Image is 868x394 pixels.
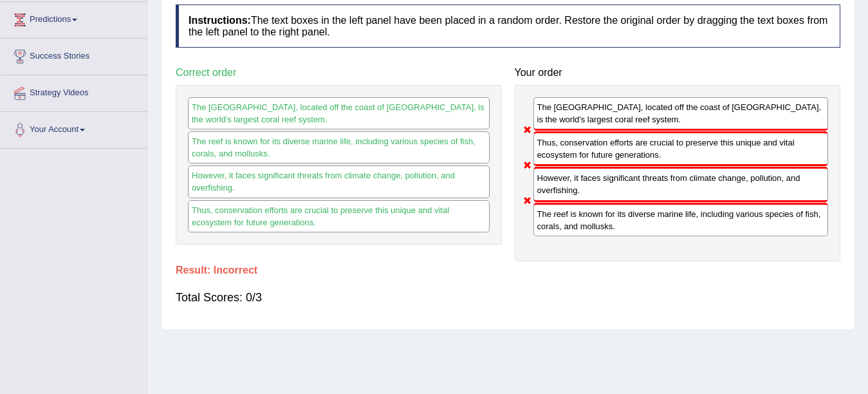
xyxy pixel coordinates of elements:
a: Strategy Videos [1,75,147,108]
h4: Your order [515,67,841,79]
a: Your Account [1,112,147,144]
div: Total Scores: 0/3 [176,282,840,313]
a: Success Stories [1,39,147,71]
div: Thus, conservation efforts are crucial to preserve this unique and vital ecosystem for future gen... [188,200,490,232]
div: However, it faces significant threats from climate change, pollution, and overfishing. [188,165,490,198]
div: The [GEOGRAPHIC_DATA], located off the coast of [GEOGRAPHIC_DATA], is the world's largest coral r... [188,97,490,129]
div: The reef is known for its diverse marine life, including various species of fish, corals, and mol... [533,203,829,236]
div: However, it faces significant threats from climate change, pollution, and overfishing. [533,167,829,202]
div: The [GEOGRAPHIC_DATA], located off the coast of [GEOGRAPHIC_DATA], is the world's largest coral r... [533,97,829,131]
div: The reef is known for its diverse marine life, including various species of fish, corals, and mol... [188,131,490,164]
h4: Correct order [176,67,502,79]
div: Thus, conservation efforts are crucial to preserve this unique and vital ecosystem for future gen... [533,131,829,166]
h4: The text boxes in the left panel have been placed in a random order. Restore the original order b... [176,5,840,48]
a: Predictions [1,2,147,34]
b: Instructions: [189,15,251,26]
h4: Result: [176,265,840,276]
